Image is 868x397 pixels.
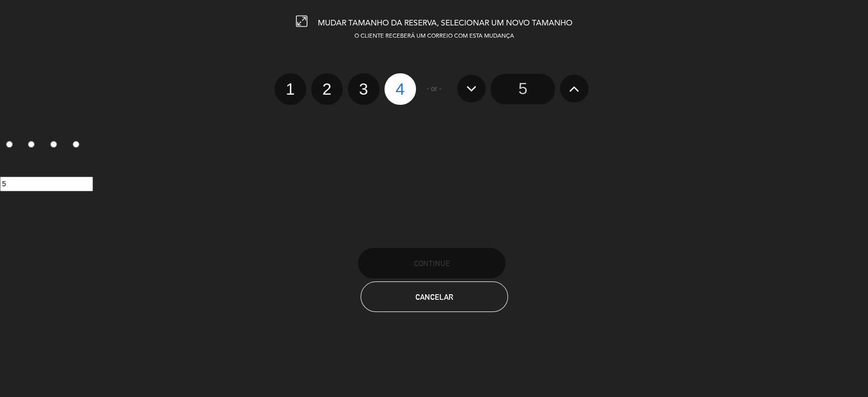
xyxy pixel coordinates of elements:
[354,34,514,39] span: O CLIENTE RECEBERÁ UM CORREIO COM ESTA MUDANÇA
[361,281,508,312] button: Cancelar
[384,73,416,105] label: 4
[275,73,306,105] label: 1
[348,73,379,105] label: 3
[45,137,67,154] label: 3
[22,137,45,154] label: 2
[414,259,450,268] span: CONTINUE
[318,19,573,27] span: MUDAR TAMANHO DA RESERVA, SELECIONAR UM NOVO TAMANHO
[50,141,57,148] input: 3
[73,141,79,148] input: 4
[6,141,13,148] input: 1
[415,293,453,301] span: Cancelar
[427,83,442,95] span: - or -
[67,137,89,154] label: 4
[28,141,35,148] input: 2
[311,73,343,105] label: 2
[358,248,505,278] button: CONTINUE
